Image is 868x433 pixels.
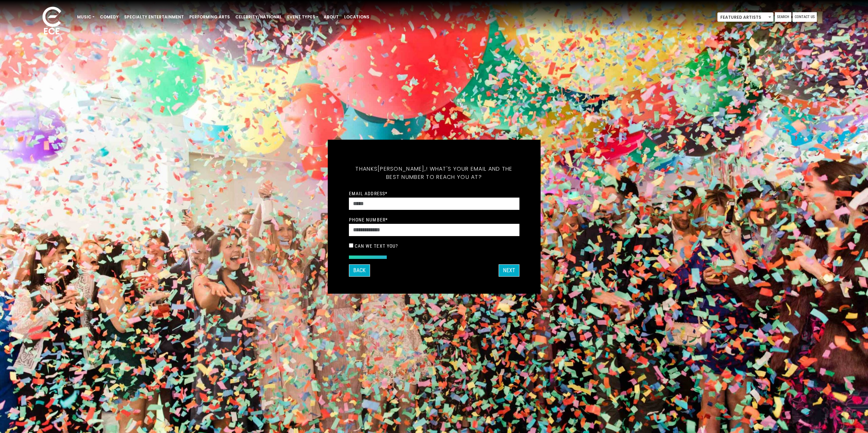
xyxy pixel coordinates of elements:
[284,11,321,23] a: Event Types
[341,11,372,23] a: Locations
[187,11,233,23] a: Performing Arts
[499,264,519,277] button: Next
[349,217,388,223] label: Phone Number
[717,12,774,22] span: Featured Artists
[321,11,341,23] a: About
[718,13,773,22] span: Featured Artists
[793,12,817,22] a: Contact Us
[97,11,121,23] a: Comedy
[35,5,69,38] img: ece_new_logo_whitev2-1.png
[233,11,284,23] a: Celebrity/National
[349,157,519,189] h5: Thanks ! What's your email and the best number to reach you at?
[349,264,370,277] button: Back
[121,11,187,23] a: Specialty Entertainment
[349,190,388,197] label: Email Address
[74,11,97,23] a: Music
[355,243,398,249] label: Can we text you?
[378,165,426,173] span: [PERSON_NAME],
[775,12,791,22] a: Search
